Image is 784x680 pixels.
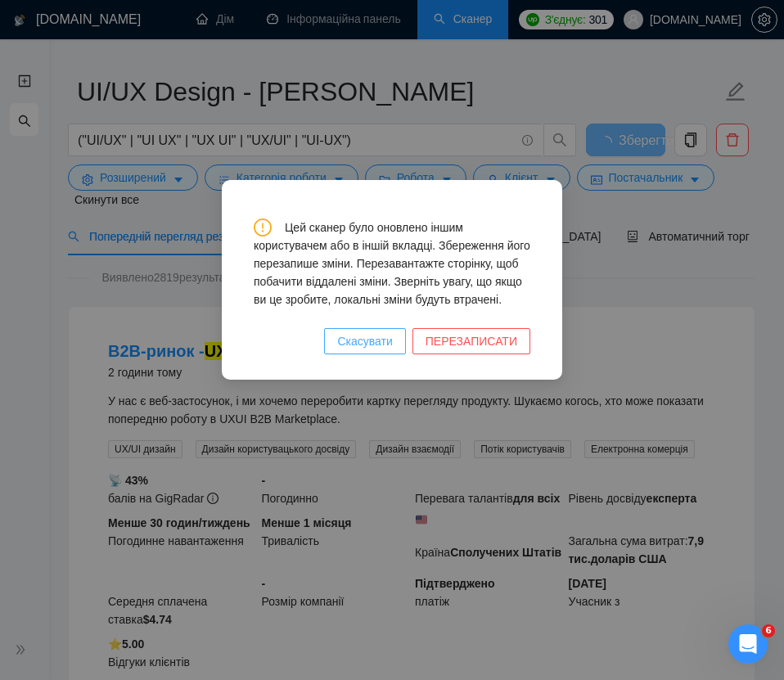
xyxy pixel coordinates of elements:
[324,328,405,354] button: Скасувати
[765,625,772,636] font: 6
[337,335,392,348] font: Скасувати
[254,218,272,236] span: коло оклику
[412,328,530,354] button: ПЕРЕЗАПИСАТИ
[728,624,768,664] iframe: Живий чат у інтеркомі
[426,335,517,348] font: ПЕРЕЗАПИСАТИ
[254,221,530,306] font: Цей сканер було оновлено іншим користувачем або в іншій вкладці. Збереження його перезапише зміни...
